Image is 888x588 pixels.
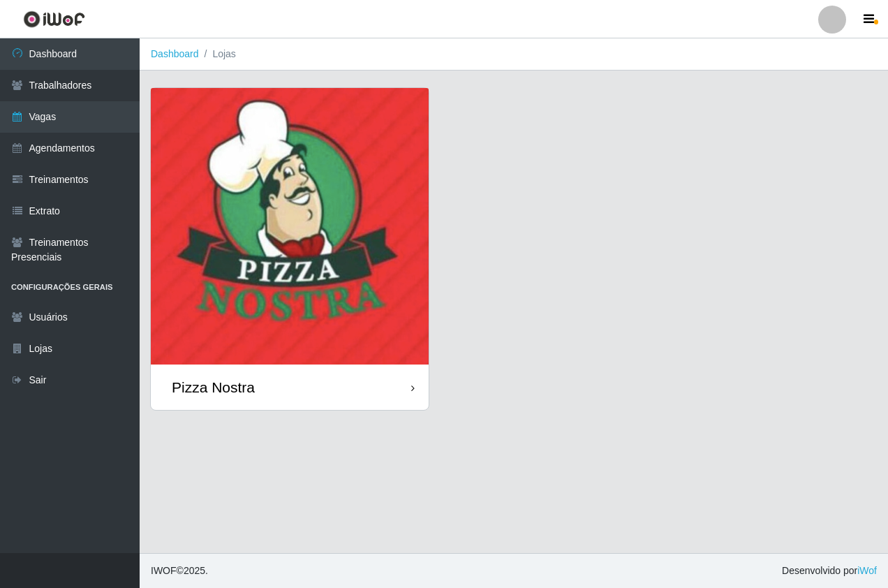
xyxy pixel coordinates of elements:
img: cardImg [151,88,429,365]
span: © 2025 . [151,564,208,578]
span: IWOF [151,565,177,576]
a: iWof [857,565,877,576]
a: Pizza Nostra [151,88,429,410]
img: CoreUI Logo [23,10,85,28]
div: Pizza Nostra [172,378,255,396]
nav: breadcrumb [140,38,888,71]
span: Desenvolvido por [782,564,877,578]
a: Dashboard [151,48,199,59]
li: Lojas [199,47,236,61]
